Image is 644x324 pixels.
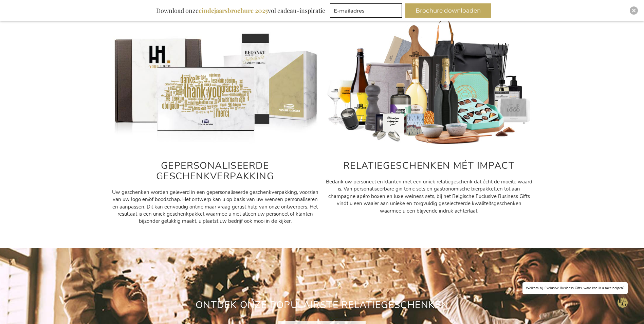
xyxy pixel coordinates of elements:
b: eindejaarsbrochure 2025 [199,6,268,15]
input: E-mailadres [330,3,402,18]
img: Gepersonaliseerde relatiegeschenken voor personeel en klanten [326,17,533,147]
button: Brochure downloaden [405,3,491,18]
form: marketing offers and promotions [330,3,404,20]
img: Close [632,8,636,13]
h2: GEPERSONALISEERDE GESCHENKVERPAKKING [112,161,319,182]
h2: RELATIEGESCHENKEN MÉT IMPACT [326,161,533,171]
img: Gepersonaliseerde relatiegeschenken voor personeel en klanten [112,17,319,147]
div: Download onze vol cadeau-inspiratie [153,3,328,18]
span: Bedank uw personeel en klanten met een uniek relatiegeschenk dat écht de moeite waard is. Van per... [326,178,532,214]
span: Uw geschenken worden geleverd in een gepersonaliseerde geschenkverpakking, voorzien van uw logo e... [112,189,318,225]
div: Close [630,6,638,15]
